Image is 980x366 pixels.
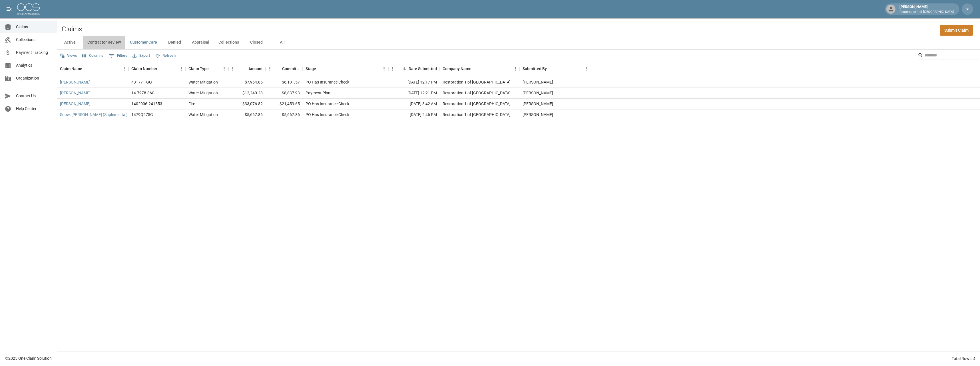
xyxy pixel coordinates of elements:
div: [DATE] 8:42 AM [388,99,440,109]
div: PO Has Insurance Check [306,79,349,85]
div: $8,837.93 [266,88,303,99]
button: Sort [401,65,409,73]
div: $6,101.57 [266,77,303,88]
div: Stage [306,61,316,77]
div: [PERSON_NAME] [897,4,956,14]
div: $33,076.82 [228,99,266,109]
div: Payment Plan [306,90,330,96]
div: Water Mitigation [188,112,218,117]
a: [PERSON_NAME] [60,101,91,107]
div: Fire [188,101,195,107]
div: 431771-GQ [131,79,152,85]
button: Menu [380,64,388,73]
div: Amanda Murry [523,101,553,107]
button: Contractor Review [83,36,125,49]
button: Closed [244,36,269,49]
button: Menu [220,64,228,73]
div: Company Name [443,61,471,77]
div: Restoration 1 of Evansville [443,112,511,117]
button: Menu [177,64,186,73]
button: open drawer [3,3,15,15]
button: Active [57,36,83,49]
div: Amanda Murry [523,112,553,117]
button: Menu [228,64,237,73]
div: Search [918,51,979,61]
button: Sort [274,65,282,73]
button: Views [58,51,79,60]
div: Water Mitigation [188,90,218,96]
a: Snow, [PERSON_NAME] (Suplemental) [60,112,128,117]
button: Menu [266,64,274,73]
h2: Claims [62,25,82,33]
div: [DATE] 2:46 PM [388,109,440,120]
div: Amanda Murry [523,79,553,85]
div: $7,964.85 [228,77,266,88]
button: All [269,36,295,49]
span: Organization [16,75,52,81]
button: Sort [547,65,555,73]
div: Date Submitted [388,61,440,77]
div: $21,459.65 [266,99,303,109]
div: [DATE] 12:21 PM [388,88,440,99]
button: Menu [388,64,397,73]
div: 1479Q275G [131,112,153,117]
span: Help Center [16,106,52,112]
div: Claim Name [57,61,128,77]
span: Contact Us [16,93,52,99]
img: ocs-logo-white-transparent.png [17,3,40,15]
div: $5,667.86 [228,109,266,120]
div: Total Rows: 4 [952,356,975,361]
div: Submitted By [520,61,591,77]
div: 14-79Z8-86C [131,90,154,96]
div: Restoration 1 of Evansville [443,79,511,85]
div: Stage [303,61,388,77]
div: Restoration 1 of Evansville [443,101,511,107]
div: 1402006-241553 [131,101,162,107]
a: Submit Claim [940,25,973,36]
div: PO Has Insurance Check [306,112,349,117]
span: Claims [16,24,52,30]
div: Claim Name [60,61,82,77]
button: Sort [157,65,165,73]
button: Sort [471,65,479,73]
button: Collections [214,36,244,49]
button: Select columns [81,51,105,60]
span: Payment Tracking [16,50,52,56]
div: Submitted By [523,61,547,77]
button: Refresh [154,51,177,60]
div: Company Name [440,61,520,77]
button: Sort [316,65,324,73]
div: [DATE] 12:17 PM [388,77,440,88]
div: Claim Number [128,61,186,77]
div: Water Mitigation [188,79,218,85]
div: Claim Number [131,61,157,77]
button: Appraisal [187,36,214,49]
button: Export [131,51,151,60]
div: dynamic tabs [57,36,980,49]
button: Customer Care [125,36,162,49]
button: Sort [209,65,217,73]
div: Committed Amount [282,61,300,77]
a: [PERSON_NAME] [60,90,91,96]
button: Denied [162,36,187,49]
span: Collections [16,37,52,43]
button: Sort [240,65,248,73]
div: Claim Type [186,61,228,77]
p: Restoration 1 of [GEOGRAPHIC_DATA] [899,10,954,15]
div: Amount [228,61,266,77]
button: Menu [120,64,128,73]
div: Amount [248,61,263,77]
div: © 2025 One Claim Solution [5,355,52,361]
div: Claim Type [188,61,209,77]
div: Amanda Murry [523,90,553,96]
div: $12,240.28 [228,88,266,99]
div: Restoration 1 of Evansville [443,90,511,96]
div: Committed Amount [266,61,303,77]
button: Menu [583,64,591,73]
div: Date Submitted [409,61,437,77]
a: [PERSON_NAME] [60,79,91,85]
button: Show filters [107,51,129,60]
div: $5,667.86 [266,109,303,120]
div: PO Has Insurance Check [306,101,349,107]
button: Menu [511,64,520,73]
